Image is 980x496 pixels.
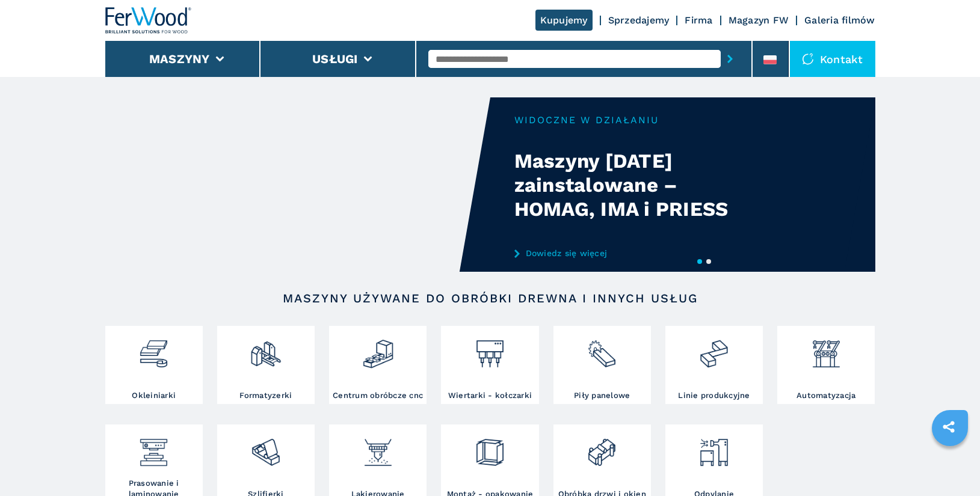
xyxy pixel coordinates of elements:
h3: Okleiniarki [132,390,176,401]
img: bordatrici_1.png [138,329,170,370]
a: Centrum obróbcze cnc [329,326,427,404]
img: squadratrici_2.png [250,329,282,370]
button: Usługi [312,52,358,66]
h3: Formatyzerki [239,390,292,401]
img: montaggio_imballaggio_2.png [474,427,506,468]
a: Wiertarki - kołczarki [441,326,538,404]
a: Sprzedajemy [608,14,670,26]
a: Okleiniarki [105,326,203,404]
a: Magazyn FW [729,14,789,26]
img: levigatrici_2.png [250,427,282,468]
h3: Wiertarki - kołczarki [448,390,532,401]
h3: Automatyzacja [797,390,855,401]
a: Dowiedz się więcej [514,248,750,258]
h3: Centrum obróbcze cnc [333,390,423,401]
a: Automatyzacja [777,326,875,404]
img: lavorazione_porte_finestre_2.png [586,427,618,468]
a: Formatyzerki [217,326,315,404]
img: linee_di_produzione_2.png [698,329,730,370]
a: Galeria filmów [804,14,875,26]
h3: Linie produkcyjne [678,390,750,401]
img: automazione.png [810,329,842,370]
button: 2 [706,259,711,264]
a: Kupujemy [535,10,593,31]
img: foratrici_inseritrici_2.png [474,329,506,370]
img: sezionatrici_2.png [586,329,618,370]
img: pressa-strettoia.png [138,427,170,468]
a: Firma [685,14,712,26]
button: submit-button [721,45,739,73]
div: Kontakt [790,41,875,77]
img: Kontakt [802,53,814,65]
h2: Maszyny używane do obróbki drewna i innych usług [144,291,837,305]
a: sharethis [934,412,964,442]
button: Maszyny [149,52,210,66]
video: Your browser does not support the video tag. [105,97,490,272]
img: aspirazione_1.png [698,427,730,468]
h3: Piły panelowe [574,390,630,401]
a: Linie produkcyjne [665,326,763,404]
button: 1 [697,259,702,264]
img: centro_di_lavoro_cnc_2.png [362,329,394,370]
img: verniciatura_1.png [362,427,394,468]
a: Piły panelowe [553,326,651,404]
img: Ferwood [105,7,192,34]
